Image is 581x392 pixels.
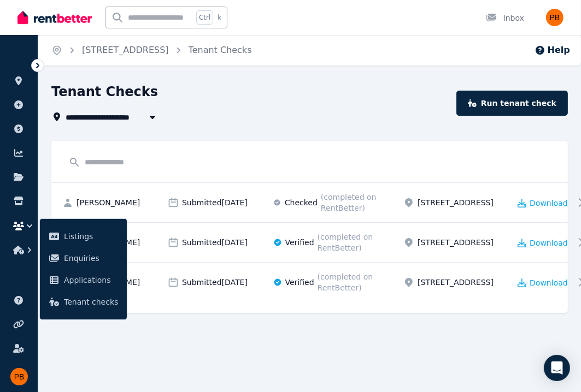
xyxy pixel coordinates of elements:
span: Download [530,277,568,288]
span: (completed on RentBetter) [318,231,397,253]
a: Download [518,237,568,248]
span: Verified [285,277,314,288]
span: Enquiries [64,252,118,265]
a: [STREET_ADDRESS] [82,45,169,55]
a: Download [518,198,568,209]
img: Phoebe Bacon [10,368,28,385]
span: Verified [285,237,314,248]
span: Download [530,237,568,248]
a: Tenant checks [44,291,122,313]
img: RentBetter [17,9,92,26]
span: [PERSON_NAME] [77,197,140,208]
a: Download [518,277,568,288]
span: Submitted [DATE] [182,197,248,208]
span: Tenant checks [64,295,118,308]
a: Enquiries [44,247,122,269]
div: Open Intercom Messenger [544,355,570,381]
span: Submitted [DATE] [182,277,248,288]
span: Listings [64,230,118,243]
span: Applications [64,274,118,287]
span: [STREET_ADDRESS] [418,197,494,208]
span: (completed on RentBetter) [318,271,397,293]
h1: Tenant Checks [51,83,158,100]
span: Ctrl [196,10,213,25]
span: Checked [285,197,318,208]
span: Download [530,198,568,209]
button: Help [535,44,570,57]
span: [STREET_ADDRESS] [418,277,494,288]
a: Run tenant check [456,91,568,116]
span: (completed on RentBetter) [321,192,397,213]
span: k [218,13,221,22]
a: Tenant Checks [189,45,252,55]
div: Inbox [486,13,524,23]
a: Applications [44,269,122,291]
span: Submitted [DATE] [182,237,248,248]
span: [STREET_ADDRESS] [418,237,494,248]
nav: Breadcrumb [38,35,265,66]
a: Listings [44,225,122,247]
img: Phoebe Bacon [546,9,564,26]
